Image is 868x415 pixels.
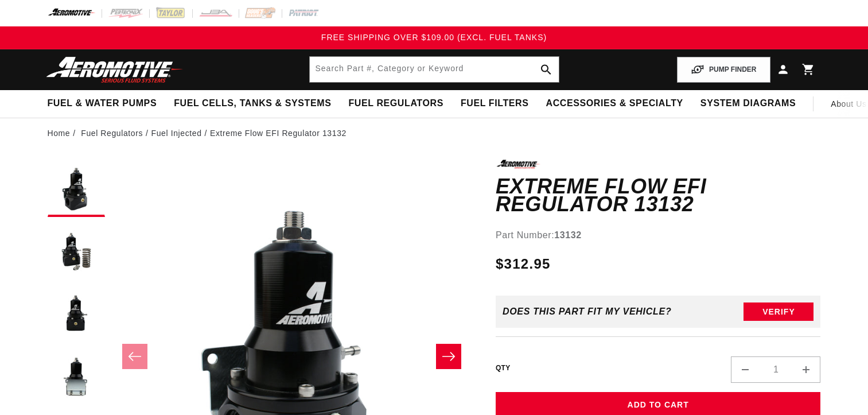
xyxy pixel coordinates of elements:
input: Search by Part Number, Category or Keyword [310,57,559,82]
button: Load image 3 in gallery view [48,286,105,343]
button: Slide left [122,344,147,369]
strong: 13132 [554,230,582,240]
label: QTY [496,363,511,373]
button: PUMP FINDER [677,57,770,83]
li: Fuel Injected [151,127,210,139]
div: Does This part fit My vehicle? [503,307,672,317]
h1: Extreme Flow EFI Regulator 13132 [496,177,821,214]
summary: Fuel Filters [452,90,538,117]
span: Fuel Regulators [348,98,443,110]
li: Extreme Flow EFI Regulator 13132 [210,127,347,139]
span: Fuel Cells, Tanks & Systems [174,98,331,110]
span: Accessories & Specialty [546,98,683,110]
button: Verify [744,302,813,321]
button: Load image 4 in gallery view [48,349,105,406]
button: search button [534,57,559,82]
summary: Fuel Cells, Tanks & Systems [165,90,340,117]
img: Aeromotive [43,56,186,83]
span: System Diagrams [700,98,796,110]
span: About Us [831,99,866,108]
summary: Accessories & Specialty [538,90,692,117]
a: Home [48,127,71,139]
span: $312.95 [496,254,551,274]
li: Fuel Regulators [81,127,151,139]
nav: breadcrumbs [48,127,821,139]
span: FREE SHIPPING OVER $109.00 (EXCL. FUEL TANKS) [321,33,547,42]
button: Load image 1 in gallery view [48,160,105,217]
div: Part Number: [496,228,821,243]
button: Slide right [436,344,461,369]
summary: System Diagrams [692,90,804,117]
summary: Fuel Regulators [340,90,451,117]
span: Fuel & Water Pumps [48,98,157,110]
summary: Fuel & Water Pumps [39,90,166,117]
span: Fuel Filters [461,98,529,110]
button: Load image 2 in gallery view [48,223,105,280]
